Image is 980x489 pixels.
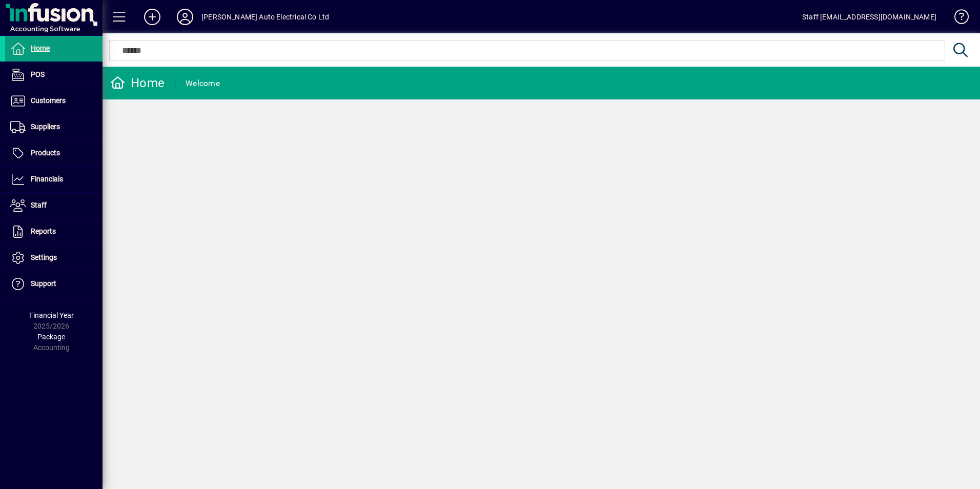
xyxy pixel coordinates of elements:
[802,9,936,25] div: Staff [EMAIL_ADDRESS][DOMAIN_NAME]
[110,75,165,91] div: Home
[29,311,74,319] span: Financial Year
[31,44,50,52] span: Home
[31,175,63,183] span: Financials
[5,193,103,218] a: Staff
[169,8,201,26] button: Profile
[31,123,60,131] span: Suppliers
[947,2,967,35] a: Knowledge Base
[5,167,103,192] a: Financials
[5,219,103,244] a: Reports
[31,201,47,209] span: Staff
[201,9,329,25] div: [PERSON_NAME] Auto Electrical Co Ltd
[31,253,57,261] span: Settings
[31,279,56,288] span: Support
[5,271,103,297] a: Support
[37,333,65,341] span: Package
[31,96,66,105] span: Customers
[31,70,45,78] span: POS
[5,88,103,114] a: Customers
[5,140,103,166] a: Products
[5,245,103,271] a: Settings
[136,8,169,26] button: Add
[31,227,56,235] span: Reports
[31,149,60,157] span: Products
[5,114,103,140] a: Suppliers
[186,75,220,92] div: Welcome
[5,62,103,88] a: POS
